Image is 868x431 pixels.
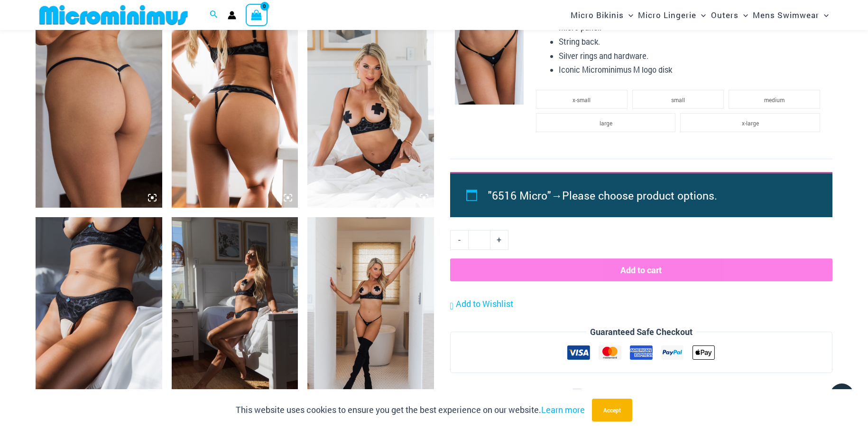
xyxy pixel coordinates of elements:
img: Nights Fall Silver Leopard 6516 Micro [36,18,162,208]
span: Micro Bikinis [571,3,624,27]
li: small [632,90,724,109]
a: View Shopping Cart, empty [246,4,268,26]
li: x-large [680,113,820,132]
li: large [536,113,675,132]
a: Mens SwimwearMenu ToggleMenu Toggle [750,3,831,27]
span: Menu Toggle [624,3,633,27]
span: medium [764,96,785,104]
span: Please choose product options. [562,188,717,202]
span: Menu Toggle [819,3,829,27]
button: Accept [592,399,632,421]
img: Nights Fall Silver Leopard 1036 Bra 6516 Micro [307,217,434,407]
input: Product quantity [468,230,490,250]
img: Nights Fall Silver Leopard 1036 Bra 6046 Thong [172,18,298,208]
li: → [488,184,811,206]
span: x-small [573,96,591,104]
a: Micro BikinisMenu ToggleMenu Toggle [568,3,636,27]
p: This website uses cookies to ensure you get the best experience on our website. [236,403,585,417]
legend: Guaranteed Safe Checkout [586,325,696,339]
li: medium [729,90,820,109]
img: Nights Fall Silver Leopard 6516 Micro [455,1,524,105]
a: Account icon link [228,11,236,19]
img: MM SHOP LOGO FLAT [36,4,192,26]
a: + [490,230,508,250]
a: Add to Wishlist [450,297,513,311]
span: Menu Toggle [696,3,706,27]
li: Iconic Microminimus M logo disk [559,63,824,77]
span: Outers [711,3,739,27]
span: Micro Lingerie [638,3,696,27]
a: Learn more [541,404,585,415]
span: x-large [742,119,759,127]
span: Add to Wishlist [456,298,513,309]
a: Search icon link [210,9,218,21]
span: Mens Swimwear [753,3,819,27]
a: Micro LingerieMenu ToggleMenu Toggle [636,3,708,27]
span: "6516 Micro" [488,188,551,202]
img: Nights Fall Silver Leopard 1036 Bra 6046 Thong [36,217,162,407]
button: Add to cart [450,259,832,281]
span: small [671,96,685,104]
li: String back. [559,35,824,49]
span: large [600,119,612,127]
img: Nights Fall Silver Leopard 1036 Bra 6046 Thong [307,18,434,208]
li: Silver rings and hardware. [559,49,824,63]
li: x-small [536,90,628,109]
span: Menu Toggle [739,3,748,27]
a: OutersMenu ToggleMenu Toggle [709,3,750,27]
a: - [450,230,468,250]
img: Nights Fall Silver Leopard 1036 Bra 6046 Thong [172,217,298,407]
nav: Site Navigation [567,1,832,29]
